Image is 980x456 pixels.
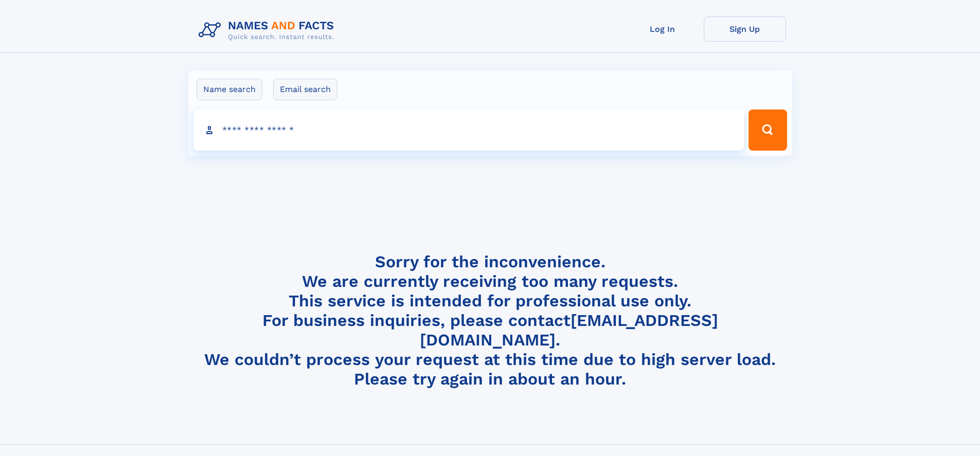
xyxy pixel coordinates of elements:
[194,16,343,44] img: Logo Names and Facts
[194,252,786,389] h4: Sorry for the inconvenience. We are currently receiving too many requests. This service is intend...
[193,110,744,151] input: search input
[420,311,718,350] a: [EMAIL_ADDRESS][DOMAIN_NAME]
[749,110,787,151] button: Search Button
[273,79,337,100] label: Email search
[704,16,786,42] a: Sign Up
[197,79,262,100] label: Name search
[621,16,704,42] a: Log In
